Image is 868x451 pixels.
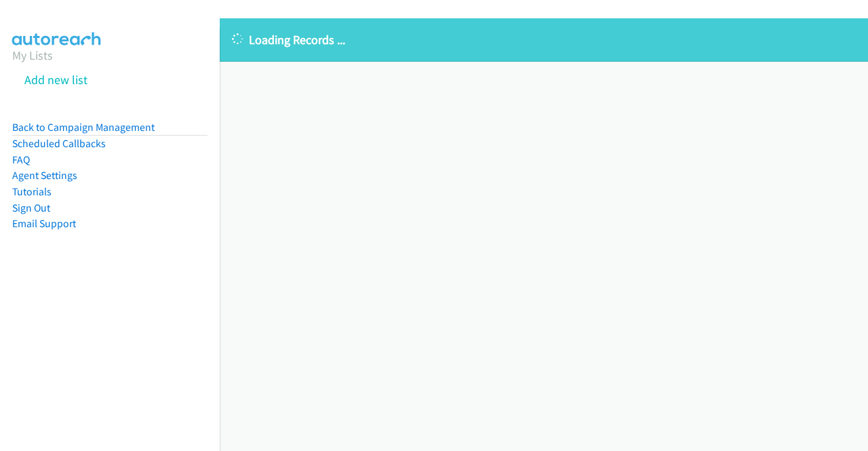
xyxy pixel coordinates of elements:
a: Email Support [12,217,76,230]
p: Loading Records ... [232,31,856,49]
a: Agent Settings [12,169,77,182]
a: FAQ [12,153,30,166]
a: My Lists [12,47,53,63]
a: Add new list [24,72,87,87]
a: Scheduled Callbacks [12,137,106,150]
a: Tutorials [12,185,52,198]
a: Sign Out [12,201,50,214]
a: Back to Campaign Management [12,121,155,134]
